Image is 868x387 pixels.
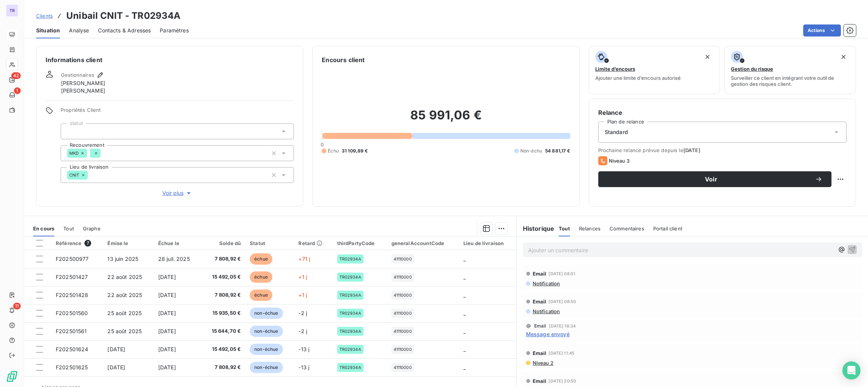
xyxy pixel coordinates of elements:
span: [PERSON_NAME] [61,79,105,87]
div: Retard [298,240,328,246]
span: En cours [33,225,54,232]
span: +1 j [298,274,307,280]
span: Relances [579,225,601,232]
span: Niveau 2 [532,360,553,366]
span: CNIT [69,173,79,177]
span: Graphe [83,225,101,232]
div: TR [6,5,18,17]
span: 28 juil. 2025 [158,256,190,262]
span: Situation [36,27,60,34]
input: Ajouter une valeur [101,150,107,157]
span: TR02934A [339,275,361,279]
span: F202501427 [56,274,88,280]
span: Gestion du risque [731,66,773,72]
span: TR02934A [339,347,361,352]
input: Ajouter une valeur [88,172,94,178]
span: 7 [84,240,91,247]
span: F202500977 [56,256,89,262]
span: 15 935,50 € [205,309,241,317]
span: Email [534,324,546,328]
div: Référence [56,240,98,247]
h3: Unibail CNIT - TR02934A [66,9,180,23]
span: Voir [607,176,815,182]
div: Émise le [107,240,149,246]
h2: 85 991,06 € [322,108,570,130]
span: non-échue [250,308,283,319]
span: échue [250,271,272,283]
span: +1 j [298,292,307,298]
span: F202501625 [56,364,88,370]
span: Limite d’encours [595,66,635,72]
span: Notification [532,280,560,286]
span: [DATE] [107,346,125,352]
span: _ [463,364,466,370]
span: Commentaires [610,225,644,232]
span: Email [533,378,547,384]
span: 7 808,92 € [205,364,241,371]
div: Échue le [158,240,196,246]
span: [DATE] 08:51 [549,271,575,276]
span: [DATE] 16:34 [549,324,576,328]
span: non-échue [250,326,283,337]
span: _ [463,274,466,280]
span: Gestionnaires [61,72,94,78]
span: TR02934A [339,293,361,297]
span: Échu [328,148,339,154]
span: Analyse [69,27,89,34]
span: [DATE] 20:50 [549,379,576,383]
span: TR02934A [339,257,361,261]
h6: Encours client [322,55,365,64]
span: _ [463,310,466,316]
span: Standard [605,128,628,136]
span: 25 août 2025 [107,328,142,334]
span: 41110000 [394,275,412,279]
h6: Relance [598,108,847,117]
span: Non-échu [520,148,542,154]
span: 15 492,05 € [205,346,241,353]
span: 31 109,89 € [342,148,368,154]
span: 25 août 2025 [107,310,142,316]
span: Tout [63,225,74,232]
span: [DATE] [158,292,176,298]
span: [DATE] [158,346,176,352]
span: 54 881,17 € [545,148,570,154]
span: 41110000 [394,365,412,370]
span: [DATE] 08:50 [549,299,576,304]
span: TR02934A [339,365,361,370]
span: Niveau 3 [609,158,630,164]
span: non-échue [250,344,283,355]
span: Notification [532,308,560,314]
img: Logo LeanPay [6,370,18,382]
span: -2 j [298,310,307,316]
span: 41110000 [394,293,412,297]
span: Portail client [653,225,682,232]
span: [DATE] [683,147,700,153]
div: generalAccountCode [391,240,454,246]
button: Voir [598,171,831,187]
span: [DATE] [158,274,176,280]
span: [DATE] [107,364,125,370]
span: F202501561 [56,328,87,334]
span: TR02934A [339,329,361,334]
span: Message envoyé [526,330,570,338]
span: Clients [36,13,53,19]
span: 1 [14,87,21,94]
span: Prochaine relance prévue depuis le [598,147,847,153]
span: Paramètres [160,27,189,34]
span: Tout [559,225,570,232]
span: Surveiller ce client en intégrant votre outil de gestion des risques client. [731,75,850,87]
span: [PERSON_NAME] [61,87,105,94]
span: 11 [13,303,21,309]
div: thirdPartyCode [337,240,382,246]
h6: Informations client [46,55,294,64]
span: [DATE] [158,328,176,334]
span: Propriétés Client [61,107,294,117]
span: 7 808,92 € [205,291,241,299]
span: 15 644,70 € [205,328,241,335]
span: TR02934A [339,311,361,315]
span: -13 j [298,346,309,352]
span: Email [533,299,547,305]
span: -2 j [298,328,307,334]
span: 13 juin 2025 [107,256,138,262]
span: _ [463,256,466,262]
